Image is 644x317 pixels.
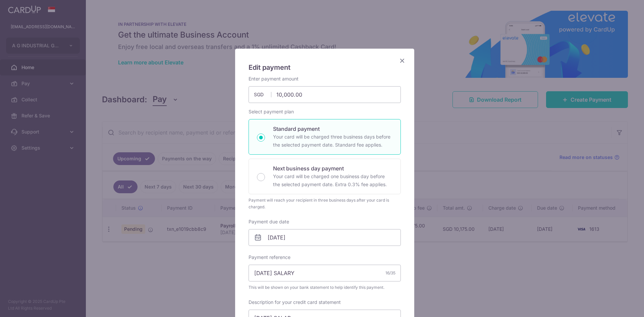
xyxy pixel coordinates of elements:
input: 0.00 [249,86,401,103]
p: Your card will be charged one business day before the selected payment date. Extra 0.3% fee applies. [273,172,392,189]
span: This will be shown on your bank statement to help identify this payment. [249,284,401,291]
input: DD / MM / YYYY [249,229,401,246]
span: SGD [254,91,271,98]
div: 16/35 [385,270,395,276]
label: Payment reference [249,254,290,261]
label: Enter payment amount [249,75,299,82]
label: Payment due date [249,218,289,225]
p: Next business day payment [273,164,392,172]
p: Standard payment [273,125,392,133]
h5: Edit payment [249,62,401,73]
div: Payment will reach your recipient in three business days after your card is charged. [249,197,401,210]
p: Your card will be charged three business days before the selected payment date. Standard fee appl... [273,133,392,149]
label: Description for your credit card statement [249,299,341,306]
button: Close [398,57,406,65]
label: Select payment plan [249,108,294,115]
